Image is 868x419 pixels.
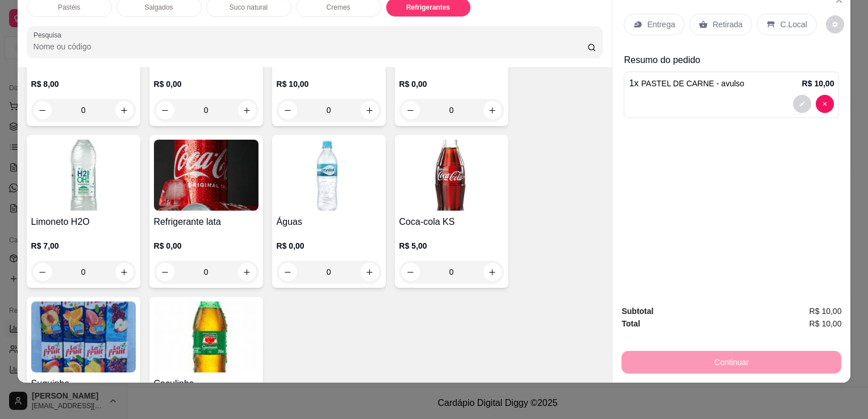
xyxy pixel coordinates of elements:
[621,307,653,316] strong: Subtotal
[793,95,811,113] button: decrease-product-quantity
[154,377,258,391] h4: Caçulinha
[31,301,136,372] img: product-image
[826,15,844,33] button: decrease-product-quantity
[712,19,742,30] p: Retirada
[279,101,297,119] button: decrease-product-quantity
[277,140,381,211] img: product-image
[277,78,381,90] p: R$ 10,00
[816,95,834,113] button: decrease-product-quantity
[31,240,136,252] p: R$ 7,00
[154,140,258,211] img: product-image
[399,240,504,252] p: R$ 5,00
[624,53,839,67] p: Resumo do pedido
[154,215,258,229] h4: Refrigerante lata
[31,377,136,391] h4: Suquinho
[31,140,136,211] img: product-image
[399,78,504,90] p: R$ 0,00
[115,263,133,281] button: increase-product-quantity
[154,301,258,372] img: product-image
[34,263,52,281] button: decrease-product-quantity
[229,3,268,12] p: Suco natural
[780,19,807,30] p: C.Local
[31,78,136,90] p: R$ 8,00
[406,3,450,12] p: Refrigerantes
[809,317,842,330] span: R$ 10,00
[402,263,420,281] button: decrease-product-quantity
[145,3,173,12] p: Salgados
[154,240,258,252] p: R$ 0,00
[629,77,744,90] p: 1 x
[277,240,381,252] p: R$ 0,00
[399,140,504,211] img: product-image
[58,3,80,12] p: Pastéis
[621,319,640,328] strong: Total
[34,41,587,52] input: Pesquisa
[483,263,502,281] button: increase-product-quantity
[802,78,834,89] p: R$ 10,00
[34,101,52,119] button: decrease-product-quantity
[154,78,258,90] p: R$ 0,00
[277,215,381,229] h4: Águas
[641,79,744,88] span: PASTEL DE CARNE - avulso
[399,215,504,229] h4: Coca-cola KS
[647,19,675,30] p: Entrega
[809,305,842,317] span: R$ 10,00
[31,215,136,229] h4: Limoneto H2O
[327,3,350,12] p: Cremes
[34,30,65,40] label: Pesquisa
[115,101,133,119] button: increase-product-quantity
[361,101,379,119] button: increase-product-quantity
